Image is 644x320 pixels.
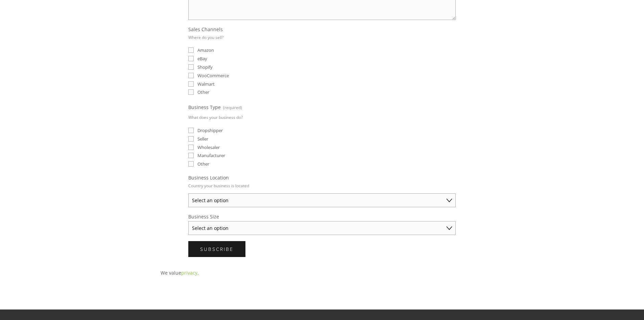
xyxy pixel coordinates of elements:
input: Shopify [188,64,194,70]
input: Walmart [188,81,194,87]
input: WooCommerce [188,73,194,78]
span: Sales Channels [188,26,223,33]
input: Manufacturer [188,153,194,158]
button: SubscribeSubscribe [188,241,245,257]
span: Walmart [197,81,215,87]
input: eBay [188,56,194,61]
input: Other [188,161,194,167]
span: Business Size [188,213,219,220]
p: Country your business is located [188,181,249,191]
a: privacy [181,270,197,276]
span: Business Location [188,174,229,181]
span: Manufacturer [197,152,225,158]
span: Seller [197,136,208,142]
select: Business Location [188,193,456,207]
span: Other [197,161,209,167]
span: (required) [223,103,242,112]
p: Where do you sell? [188,33,223,42]
input: Seller [188,136,194,142]
span: WooCommerce [197,72,229,79]
span: Other [197,89,209,95]
span: Dropshipper [197,127,223,133]
input: Wholesaler [188,145,194,150]
span: Subscribe [200,246,234,252]
span: Wholesaler [197,144,220,150]
input: Other [188,89,194,95]
input: Amazon [188,47,194,53]
span: Business Type [188,104,221,110]
span: eBay [197,56,207,62]
p: We value . [161,269,484,277]
p: What does your business do? [188,112,243,122]
span: Amazon [197,47,214,53]
input: Dropshipper [188,128,194,133]
select: Business Size [188,221,456,235]
span: Shopify [197,64,213,70]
